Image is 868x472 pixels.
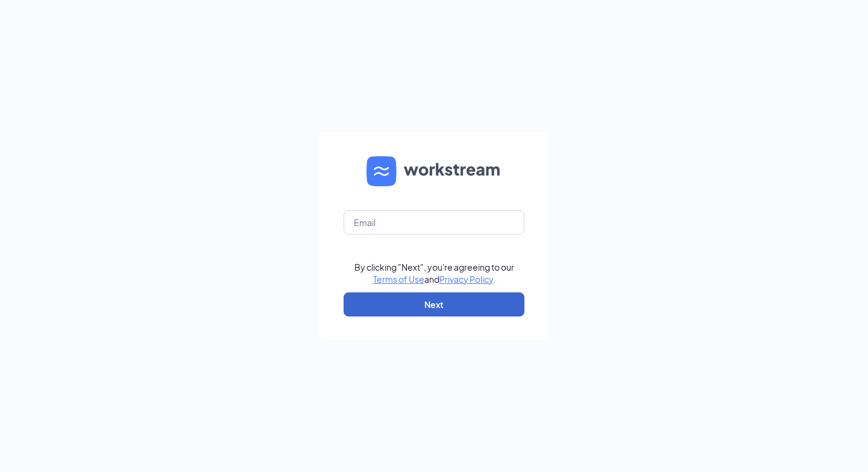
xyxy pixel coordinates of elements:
input: Email [344,210,524,234]
a: Privacy Policy [439,274,493,285]
button: Next [344,292,524,316]
a: Terms of Use [373,274,424,285]
div: By clicking "Next", you're agreeing to our and . [354,261,514,285]
img: WS logo and Workstream text [366,156,502,186]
